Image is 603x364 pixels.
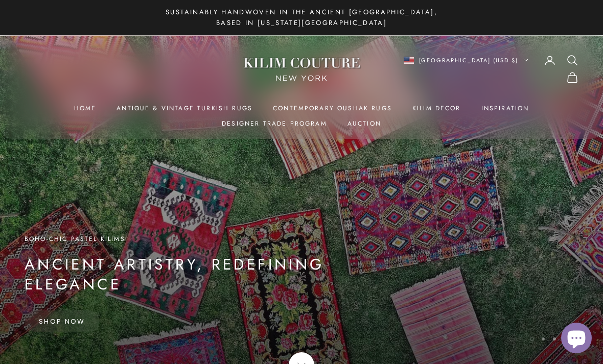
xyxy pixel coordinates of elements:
a: Contemporary Oushak Rugs [273,103,392,113]
p: Boho-Chic Pastel Kilims [25,234,423,244]
summary: Kilim Decor [412,103,461,113]
a: Shop Now [25,310,100,332]
img: United States [404,57,414,64]
p: Sustainably Handwoven in the Ancient [GEOGRAPHIC_DATA], Based in [US_STATE][GEOGRAPHIC_DATA] [158,7,445,29]
span: [GEOGRAPHIC_DATA] (USD $) [419,56,519,65]
a: Antique & Vintage Turkish Rugs [117,103,252,113]
a: Designer Trade Program [222,118,327,129]
nav: Primary navigation [25,103,578,129]
inbox-online-store-chat: Shopify online store chat [558,323,595,356]
nav: Secondary navigation [386,54,578,84]
a: Inspiration [481,103,529,113]
a: Auction [347,118,381,129]
a: Home [74,103,97,113]
button: Change country or currency [404,56,529,65]
p: Ancient Artistry, Redefining Elegance [25,255,423,295]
